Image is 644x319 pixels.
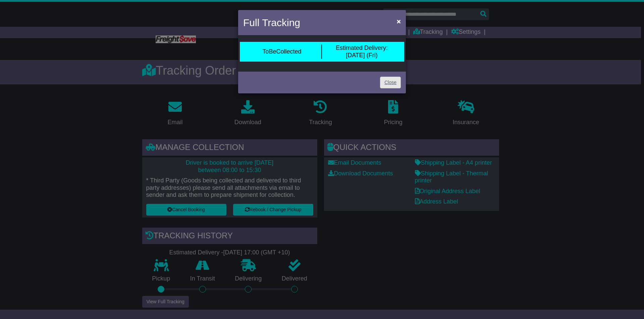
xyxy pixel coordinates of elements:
[397,17,401,25] span: ×
[393,14,404,28] button: Close
[380,77,401,88] a: Close
[336,45,388,59] div: [DATE] (Fri)
[336,45,388,51] span: Estimated Delivery:
[243,15,300,30] h4: Full Tracking
[262,48,301,56] div: ToBeCollected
